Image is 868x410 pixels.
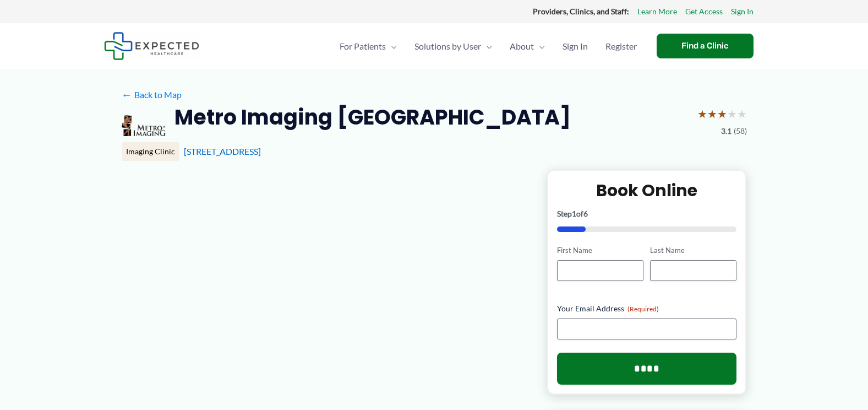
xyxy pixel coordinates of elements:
span: 3.1 [721,124,731,138]
span: 1 [572,209,576,218]
label: First Name [557,245,643,256]
h2: Book Online [557,180,737,201]
a: [STREET_ADDRESS] [184,146,261,157]
span: Sign In [563,27,588,66]
label: Last Name [650,245,736,256]
strong: Providers, Clinics, and Staff: [533,7,629,16]
p: Step of [557,210,737,218]
span: ★ [727,104,737,124]
a: Sign In [731,4,754,19]
a: ←Back to Map [122,87,182,103]
span: Menu Toggle [481,27,492,66]
span: ★ [737,104,747,124]
a: Register [597,27,646,66]
span: Menu Toggle [386,27,397,66]
div: Imaging Clinic [122,142,179,161]
a: Find a Clinic [657,34,754,58]
img: Expected Healthcare Logo - side, dark font, small [104,32,199,60]
span: (Required) [627,305,659,313]
span: ← [122,89,132,100]
a: Sign In [554,27,597,66]
span: Solutions by User [414,27,481,66]
h2: Metro Imaging [GEOGRAPHIC_DATA] [174,104,571,131]
a: For PatientsMenu Toggle [331,27,406,66]
label: Your Email Address [557,303,737,314]
span: Register [605,27,637,66]
span: Menu Toggle [534,27,545,66]
span: ★ [697,104,707,124]
a: AboutMenu Toggle [501,27,554,66]
a: Solutions by UserMenu Toggle [406,27,501,66]
span: 6 [583,209,588,218]
span: For Patients [340,27,386,66]
a: Get Access [685,4,723,19]
a: Learn More [637,4,677,19]
nav: Primary Site Navigation [331,27,646,66]
span: ★ [717,104,727,124]
span: (58) [734,124,747,138]
span: About [510,27,534,66]
span: ★ [707,104,717,124]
